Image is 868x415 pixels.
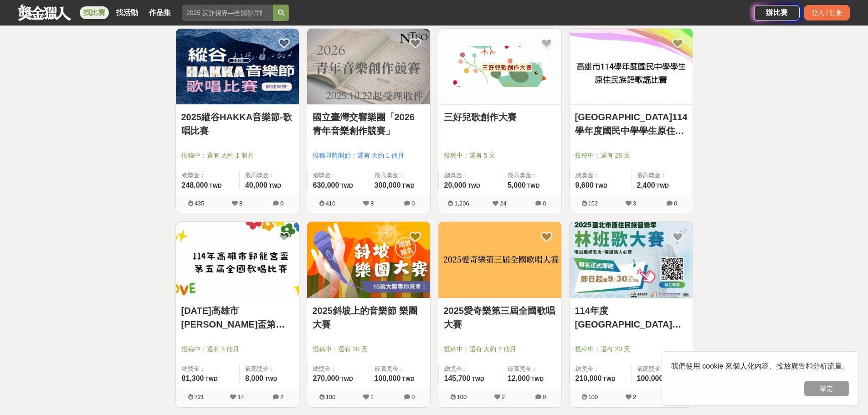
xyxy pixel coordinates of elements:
span: 投稿中：還有 20 天 [313,344,425,354]
span: TWD [467,183,480,189]
span: 最高獎金： [375,364,425,374]
span: 2 [502,394,505,400]
span: 630,000 [313,181,339,189]
img: Cover Image [570,29,693,105]
a: 辦比賽 [754,5,800,20]
a: 114年度[GEOGRAPHIC_DATA]住民族音樂季原住民族林班歌大賽 [575,304,687,331]
a: Cover Image [176,222,299,298]
span: 270,000 [313,374,339,382]
span: 2 [633,394,636,400]
span: 2 [280,394,283,400]
span: 410 [326,200,336,207]
div: 登入 / 註冊 [804,5,850,20]
span: TWD [603,376,615,382]
a: 2025愛奇樂第三屆全國歌唱大賽 [444,304,556,331]
span: 8 [370,200,374,207]
span: 100 [588,394,598,400]
span: 投稿中：還有 3 個月 [181,344,293,354]
span: TWD [269,183,281,189]
span: 5,000 [508,181,526,189]
a: Cover Image [570,222,693,298]
span: 最高獎金： [637,364,687,374]
span: 投稿即將開始：還有 大約 1 個月 [313,151,425,160]
span: 145,700 [444,374,471,382]
span: 投稿中：還有 5 天 [444,151,556,160]
span: 8 [239,200,242,207]
img: Cover Image [570,222,693,298]
span: 總獎金： [313,171,363,180]
a: [GEOGRAPHIC_DATA]114學年度國民中學學生原住民族語歌謠比賽 [575,110,687,138]
span: 0 [411,394,415,400]
span: 總獎金： [182,364,234,374]
span: 210,000 [575,374,602,382]
span: 總獎金： [444,364,496,374]
span: 最高獎金： [508,171,556,180]
span: 2 [370,394,374,400]
img: Cover Image [438,222,561,298]
span: 0 [280,200,283,207]
span: TWD [402,183,414,189]
span: 投稿中：還有 大約 2 個月 [444,344,556,354]
span: 總獎金： [182,171,234,180]
span: 我們使用 cookie 來個人化內容、投放廣告和分析流量。 [671,362,849,370]
span: TWD [595,183,607,189]
img: Cover Image [176,222,299,298]
a: Cover Image [307,222,430,298]
span: 248,000 [182,181,208,189]
span: TWD [340,183,353,189]
span: TWD [205,376,217,382]
span: TWD [209,183,221,189]
span: 300,000 [375,181,401,189]
span: 152 [588,200,598,207]
span: 3 [633,200,636,207]
span: 投稿中：還有 20 天 [575,344,687,354]
span: 721 [195,394,205,400]
span: 9,600 [575,181,594,189]
span: 0 [674,200,677,207]
span: 40,000 [245,181,267,189]
span: 最高獎金： [245,364,293,374]
img: Cover Image [176,29,299,105]
span: TWD [265,376,277,382]
span: 81,300 [182,374,204,382]
a: 找活動 [113,6,142,19]
a: Cover Image [307,29,430,105]
span: 最高獎金： [508,364,556,374]
span: 100 [457,394,467,400]
img: Cover Image [307,222,430,298]
span: TWD [531,376,544,382]
span: 0 [543,394,546,400]
span: TWD [340,376,353,382]
span: 總獎金： [575,364,626,374]
a: [DATE]高雄市[PERSON_NAME]盃第五屆全國歌唱比賽 [181,304,293,331]
span: TWD [527,183,539,189]
span: 總獎金： [575,171,626,180]
img: Cover Image [307,29,430,105]
a: 國立臺灣交響樂團「2026 青年音樂創作競賽」 [313,110,425,138]
a: 找比賽 [80,6,109,19]
span: 12,000 [508,374,530,382]
span: 總獎金： [444,171,496,180]
a: 三好兒歌創作大賽 [444,110,556,124]
input: 2025 反詐視界—全國影片競賽 [182,5,273,21]
span: 8,000 [245,374,263,382]
button: 確定 [804,381,849,396]
span: 總獎金： [313,364,363,374]
span: 435 [195,200,205,207]
span: 100,000 [375,374,401,382]
span: 2,400 [637,181,655,189]
a: Cover Image [176,29,299,105]
a: 2025縱谷HAKKA音樂節-歌唱比賽 [181,110,293,138]
span: 最高獎金： [245,171,293,180]
span: 投稿中：還有 28 天 [575,151,687,160]
span: 最高獎金： [375,171,425,180]
span: 投稿中：還有 大約 1 個月 [181,151,293,160]
span: 100,000 [637,374,663,382]
span: 14 [237,394,244,400]
span: 0 [411,200,415,207]
span: 最高獎金： [637,171,687,180]
a: 2025斜坡上的音樂節 樂團大賽 [313,304,425,331]
span: TWD [657,183,669,189]
span: TWD [472,376,484,382]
